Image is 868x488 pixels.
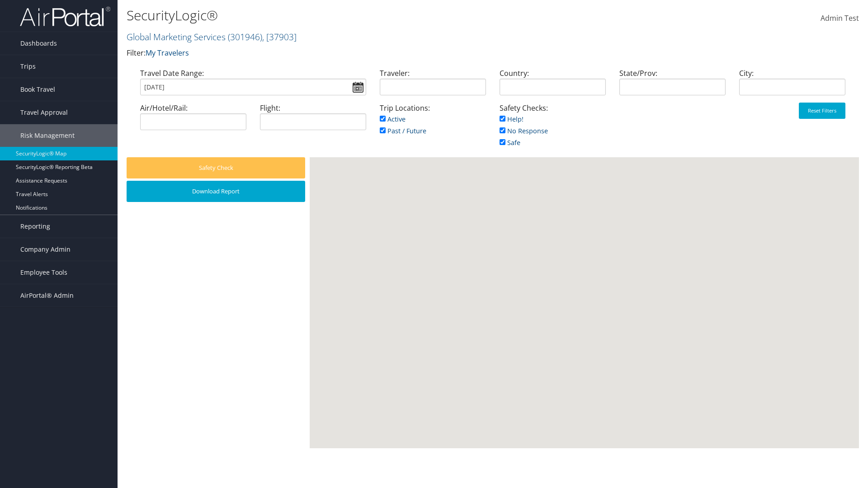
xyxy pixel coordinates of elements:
[20,124,75,147] span: Risk Management
[373,68,493,103] div: Traveler:
[500,115,524,123] a: Help!
[20,284,74,307] span: AirPortal® Admin
[20,238,71,261] span: Company Admin
[821,13,859,23] span: Admin Test
[20,215,50,238] span: Reporting
[133,103,253,137] div: Air/Hotel/Rail:
[732,68,852,103] div: City:
[380,115,406,123] a: Active
[262,31,297,43] span: , [ 37903 ]
[133,68,373,103] div: Travel Date Range:
[613,68,732,103] div: State/Prov:
[20,55,36,78] span: Trips
[228,31,262,43] span: ( 301946 )
[821,5,859,33] a: Admin Test
[20,78,55,101] span: Book Travel
[380,127,426,135] a: Past / Future
[20,32,57,55] span: Dashboards
[253,103,373,137] div: Flight:
[20,101,68,124] span: Travel Approval
[20,261,67,284] span: Employee Tools
[127,47,615,59] p: Filter:
[493,68,613,103] div: Country:
[127,181,305,202] button: Download Report
[127,157,305,178] button: Safety Check
[493,103,613,157] div: Safety Checks:
[373,103,493,145] div: Trip Locations:
[127,6,615,25] h1: SecurityLogic®
[20,6,110,27] img: airportal-logo.png
[500,127,548,135] a: No Response
[127,31,297,43] a: Global Marketing Services
[146,48,189,58] a: My Travelers
[799,103,845,119] button: Reset Filters
[500,138,520,147] a: Safe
